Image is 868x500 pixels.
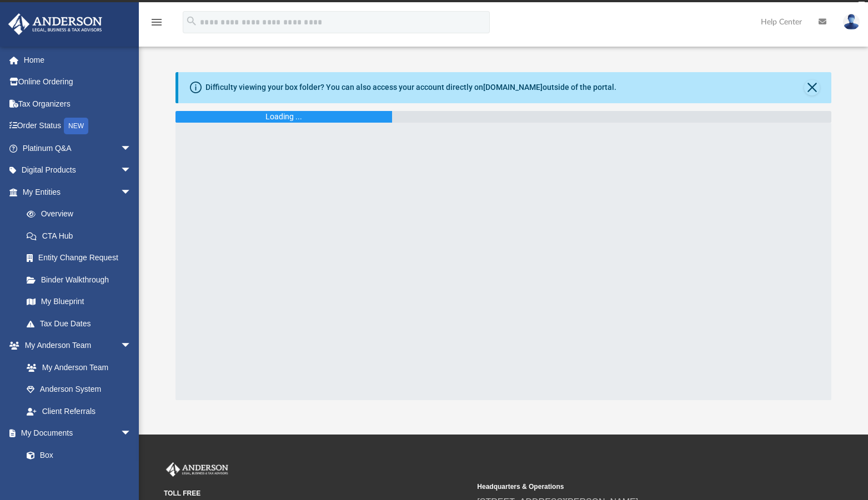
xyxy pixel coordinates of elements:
[121,422,143,445] span: arrow_drop_down
[8,71,148,93] a: Online Ordering
[185,15,198,27] i: search
[8,335,143,357] a: My Anderson Teamarrow_drop_down
[164,488,469,498] small: TOLL FREE
[16,225,148,247] a: CTA Hub
[16,444,137,466] a: Box
[16,291,143,313] a: My Blueprint
[164,462,230,477] img: Anderson Advisors Platinum Portal
[121,159,143,182] span: arrow_drop_down
[150,16,163,29] i: menu
[8,159,148,181] a: Digital Productsarrow_drop_down
[16,269,148,291] a: Binder Walkthrough
[858,2,865,8] div: close
[8,115,148,138] a: Order StatusNEW
[16,356,137,378] a: My Anderson Team
[804,80,820,95] button: Close
[16,312,148,335] a: Tax Due Dates
[483,83,543,92] a: [DOMAIN_NAME]
[265,111,302,123] div: Loading ...
[205,82,616,93] div: Difficulty viewing your box folder? You can also access your account directly on outside of the p...
[8,422,143,445] a: My Documentsarrow_drop_down
[8,181,148,203] a: My Entitiesarrow_drop_down
[843,14,860,30] img: User Pic
[8,49,148,71] a: Home
[477,482,782,492] small: Headquarters & Operations
[121,137,143,160] span: arrow_drop_down
[16,203,148,225] a: Overview
[5,13,106,35] img: Anderson Advisors Platinum Portal
[16,400,143,422] a: Client Referrals
[8,93,148,115] a: Tax Organizers
[150,21,163,29] a: menu
[64,118,88,134] div: NEW
[16,378,143,401] a: Anderson System
[8,137,148,159] a: Platinum Q&Aarrow_drop_down
[16,247,148,269] a: Entity Change Request
[121,181,143,204] span: arrow_drop_down
[121,335,143,357] span: arrow_drop_down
